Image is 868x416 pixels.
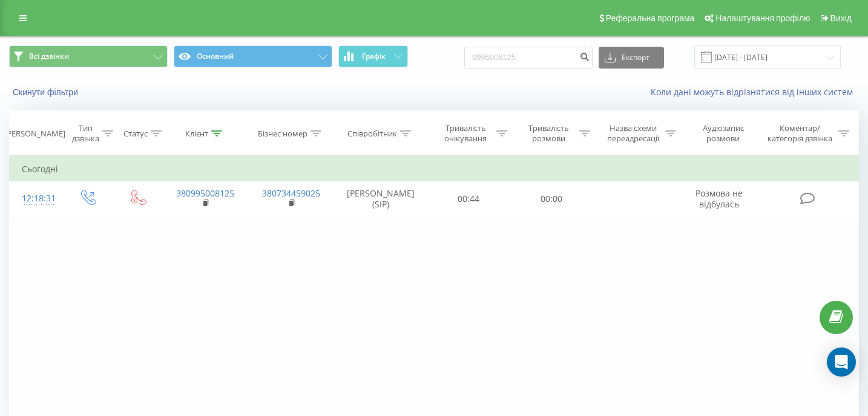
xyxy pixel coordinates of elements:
[176,187,234,199] a: 380995008125
[651,86,859,98] a: Коли дані можуть відрізнятися вiд інших систем
[10,157,859,181] td: Сьогодні
[521,123,576,144] div: Тривалість розмови
[9,45,168,67] button: Всі дзвінки
[427,181,510,216] td: 00:44
[185,129,208,139] div: Клієнт
[22,187,50,210] div: 12:18:31
[29,52,69,61] span: Всі дзвінки
[123,129,148,139] div: Статус
[690,123,756,144] div: Аудіозапис розмови
[338,45,408,67] button: Графік
[695,187,743,210] span: Розмова не відбулась
[72,123,99,144] div: Тип дзвінка
[830,13,852,23] span: Вихід
[510,181,593,216] td: 00:00
[438,123,493,144] div: Тривалість очікування
[4,129,65,139] div: [PERSON_NAME]
[258,129,307,139] div: Бізнес номер
[9,87,84,98] button: Скинути фільтри
[599,47,664,69] button: Експорт
[606,13,695,23] span: Реферальна програма
[464,47,593,69] input: Пошук за номером
[347,129,397,139] div: Співробітник
[174,45,332,67] button: Основний
[362,52,386,61] span: Графік
[604,123,663,144] div: Назва схеми переадресації
[715,13,810,23] span: Налаштування профілю
[827,347,856,377] div: Open Intercom Messenger
[334,181,427,216] td: [PERSON_NAME] (SIP)
[262,187,320,199] a: 380734459025
[764,123,835,144] div: Коментар/категорія дзвінка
